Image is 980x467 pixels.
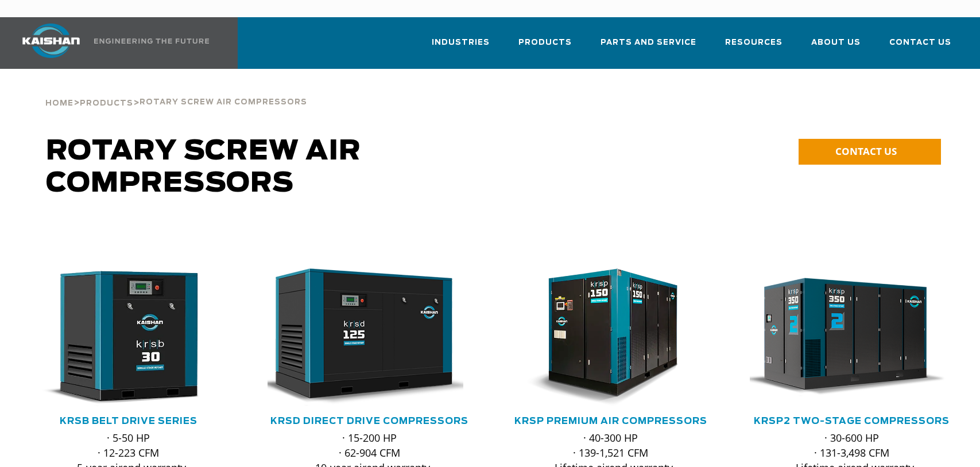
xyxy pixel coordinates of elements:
[8,24,94,58] img: kaishan logo
[8,17,211,69] a: Kaishan USA
[94,38,209,44] img: Engineering the future
[514,417,707,426] a: KRSP Premium Air Compressors
[509,268,713,406] div: krsp150
[601,28,696,67] a: Parts and Service
[60,417,197,426] a: KRSB Belt Drive Series
[741,268,946,406] img: krsp350
[799,139,941,165] a: CONTACT US
[45,98,73,108] a: Home
[835,145,897,158] span: CONTACT US
[725,28,783,67] a: Resources
[500,268,704,406] img: krsp150
[45,100,73,107] span: Home
[268,268,472,406] div: krsd125
[889,28,951,67] a: Contact Us
[601,36,696,49] span: Parts and Service
[140,99,307,106] span: Rotary Screw Air Compressors
[432,28,490,67] a: Industries
[259,268,463,406] img: krsd125
[80,98,133,108] a: Products
[518,36,572,49] span: Products
[26,268,231,406] div: krsb30
[811,28,861,67] a: About Us
[18,268,222,406] img: krsb30
[270,417,468,426] a: KRSD Direct Drive Compressors
[80,100,133,107] span: Products
[432,36,490,49] span: Industries
[889,36,951,49] span: Contact Us
[811,36,861,49] span: About Us
[46,138,361,197] span: Rotary Screw Air Compressors
[518,28,572,67] a: Products
[750,268,954,406] div: krsp350
[725,36,783,49] span: Resources
[45,69,307,112] div: > >
[754,417,950,426] a: KRSP2 Two-Stage Compressors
